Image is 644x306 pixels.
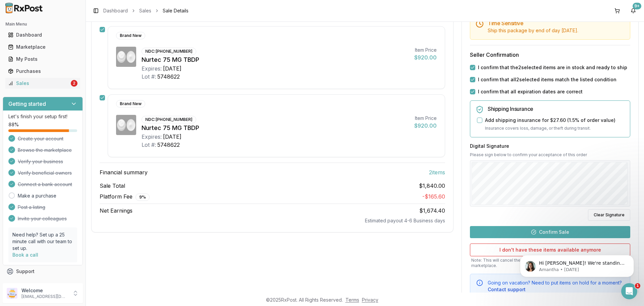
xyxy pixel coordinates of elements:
[142,73,156,81] div: Lot #:
[470,226,630,238] button: Confirm Sale
[414,122,437,130] div: $920.00
[142,64,162,73] div: Expires:
[422,193,445,200] span: - $165.60
[116,32,145,39] div: Brand New
[488,279,625,293] div: Going on vacation? Need to put items on hold for a moment?
[18,158,63,165] span: Verify your business
[485,125,625,132] p: Insurance covers loss, damage, or theft during transit.
[5,65,80,77] a: Purchases
[116,47,136,67] img: Nurtec 75 MG TBDP
[142,123,409,133] div: Nurtec 75 MG TBDP
[3,277,83,290] button: Feedback
[470,143,630,149] h3: Digital Signature
[3,265,83,277] button: Support
[485,117,615,124] label: Add shipping insurance for $27.60 ( 1.5 % of order value)
[3,54,83,64] button: My Posts
[116,100,145,107] div: Brand New
[157,73,180,81] div: 5748622
[478,76,616,83] label: I confirm that all 2 selected items match the listed condition
[470,244,630,256] button: I don't have these items available anymore
[3,78,83,89] button: Sales2
[100,192,150,201] span: Platform Fee
[18,192,56,199] a: Make a purchase
[142,55,409,64] div: Nurtec 75 MG TBDP
[71,80,77,87] div: 2
[621,283,637,299] iframe: Intercom live chat
[8,56,77,62] div: My Posts
[5,53,80,65] a: My Posts
[633,3,641,9] div: 9+
[136,193,150,201] div: 9 %
[419,207,445,214] span: $1,674.40
[142,141,156,149] div: Lot #:
[429,168,445,176] span: 2 item s
[21,287,68,294] p: Welcome
[419,182,445,190] span: $1,840.00
[628,5,639,16] button: 9+
[488,286,526,293] button: Contact support
[100,182,125,190] span: Sale Total
[3,66,83,77] button: Purchases
[414,47,437,53] div: Item Price
[488,20,625,26] h5: Time Sensitive
[100,168,148,176] span: Financial summary
[3,42,83,52] button: Marketplace
[18,135,63,142] span: Create your account
[5,77,80,89] a: Sales2
[12,252,38,258] a: Book a call
[103,7,189,14] nav: breadcrumb
[18,170,72,176] span: Verify beneficial owners
[8,113,77,120] p: Let's finish your setup first!
[16,280,39,287] span: Feedback
[21,294,68,299] p: [EMAIL_ADDRESS][DOMAIN_NAME]
[488,28,578,33] span: Ship this package by end of day [DATE] .
[362,297,378,303] a: Privacy
[8,80,69,87] div: Sales
[470,258,630,268] p: Note: This will cancel the sale and automatically remove these items from the marketplace.
[478,64,627,71] label: I confirm that the 2 selected items are in stock and ready to ship
[414,53,437,61] div: $920.00
[18,215,67,222] span: Invite your colleagues
[488,106,625,112] h5: Shipping Insurance
[8,32,77,38] div: Dashboard
[8,121,19,128] span: 88 %
[163,64,181,73] div: [DATE]
[100,217,445,224] div: Estimated payout 4-6 Business days
[3,3,46,13] img: RxPost Logo
[18,147,72,154] span: Browse the marketplace
[142,116,196,123] div: NDC: [PHONE_NUMBER]
[12,231,73,252] p: Need help? Set up a 25 minute call with our team to set up.
[139,7,151,14] a: Sales
[100,207,132,215] span: Net Earnings
[18,204,45,211] span: Post a listing
[103,7,128,14] a: Dashboard
[635,283,640,289] span: 1
[5,29,80,41] a: Dashboard
[5,21,80,27] h2: Main Menu
[7,288,17,299] img: User avatar
[142,133,162,141] div: Expires:
[163,133,181,141] div: [DATE]
[3,30,83,40] button: Dashboard
[116,115,136,135] img: Nurtec 75 MG TBDP
[157,141,180,149] div: 5748622
[8,68,77,75] div: Purchases
[414,115,437,122] div: Item Price
[142,48,196,55] div: NDC: [PHONE_NUMBER]
[8,44,77,50] div: Marketplace
[470,152,630,158] p: Please sign below to confirm your acceptance of this order
[163,7,189,14] span: Sale Details
[18,181,72,188] span: Connect a bank account
[510,241,644,288] iframe: Intercom notifications message
[470,51,630,59] h3: Seller Confirmation
[478,88,583,95] label: I confirm that all expiration dates are correct
[588,209,630,221] button: Clear Signature
[5,41,80,53] a: Marketplace
[345,297,359,303] a: Terms
[8,100,46,108] h3: Getting started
